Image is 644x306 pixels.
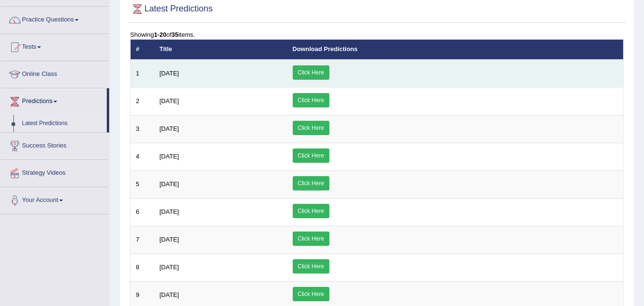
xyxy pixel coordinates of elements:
a: Strategy Videos [0,160,109,184]
td: 8 [131,253,154,281]
span: [DATE] [160,264,179,271]
a: Click Here [293,121,329,135]
td: 4 [131,143,154,170]
span: [DATE] [160,70,179,77]
span: [DATE] [160,125,179,132]
th: # [131,40,154,60]
a: Click Here [293,287,329,301]
td: 1 [131,60,154,88]
a: Predictions [0,88,107,112]
span: [DATE] [160,236,179,243]
th: Download Predictions [287,40,624,60]
a: Tests [0,34,109,58]
b: 1-20 [154,31,166,38]
a: Click Here [293,93,329,107]
span: [DATE] [160,291,179,298]
td: 6 [131,198,154,226]
a: Click Here [293,148,329,163]
td: 5 [131,170,154,198]
a: Click Here [293,204,329,218]
td: 7 [131,226,154,253]
h2: Latest Predictions [130,2,213,16]
span: [DATE] [160,97,179,105]
a: Your Account [0,187,109,211]
td: 3 [131,115,154,143]
th: Title [154,40,287,60]
a: Practice Questions [0,7,109,31]
a: Online Class [0,61,109,85]
a: Success Stories [0,133,109,157]
a: Latest Predictions [18,115,107,132]
a: Click Here [293,65,329,80]
a: Click Here [293,259,329,274]
a: Click Here [293,176,329,190]
td: 2 [131,87,154,115]
span: [DATE] [160,153,179,160]
div: Showing of items. [130,30,624,39]
a: Click Here [293,232,329,246]
b: 35 [172,31,178,38]
span: [DATE] [160,208,179,215]
span: [DATE] [160,180,179,188]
